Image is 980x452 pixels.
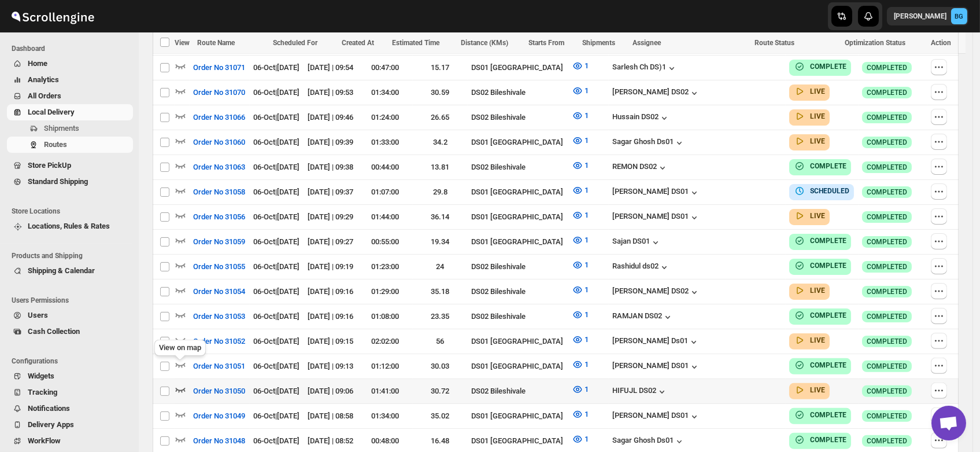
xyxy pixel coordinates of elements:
[7,368,133,384] button: Widgets
[894,12,946,21] p: [PERSON_NAME]
[253,163,299,171] span: 06-Oct | [DATE]
[253,237,299,246] span: 06-Oct | [DATE]
[794,335,825,346] button: LIVE
[585,335,589,344] span: 1
[28,327,80,336] span: Cash Collection
[308,410,354,422] div: [DATE] | 08:58
[612,286,700,298] div: [PERSON_NAME] DS02
[931,39,951,47] span: Action
[12,44,133,53] span: Dashboard
[416,236,465,248] div: 19.34
[794,111,825,122] button: LIVE
[471,112,565,123] div: DS02 Bileshivale
[416,361,465,372] div: 30.03
[612,162,668,174] button: REMON DS02
[186,332,252,351] button: Order No 31052
[7,384,133,400] button: Tracking
[867,287,907,296] span: COMPLETED
[565,156,596,175] button: 1
[416,410,465,422] div: 35.02
[28,177,88,186] span: Standard Shipping
[612,411,700,422] div: [PERSON_NAME] DS01
[193,435,245,447] span: Order No 31048
[7,400,133,417] button: Notifications
[361,286,409,297] div: 01:29:00
[585,435,589,443] span: 1
[308,286,354,297] div: [DATE] | 09:16
[416,311,465,322] div: 23.35
[810,286,825,295] b: LIVE
[612,187,700,199] button: [PERSON_NAME] DS01
[565,181,596,200] button: 1
[867,312,907,321] span: COMPLETED
[565,206,596,225] button: 1
[253,262,299,271] span: 06-Oct | [DATE]
[253,312,299,321] span: 06-Oct | [DATE]
[471,161,565,173] div: DS02 Bileshivale
[810,87,825,95] b: LIVE
[612,87,700,99] div: [PERSON_NAME] DS02
[471,87,565,98] div: DS02 Bileshivale
[794,61,846,72] button: COMPLETE
[392,39,439,47] span: Estimated Time
[565,330,596,349] button: 1
[361,161,409,173] div: 00:44:00
[416,87,465,98] div: 30.59
[253,88,299,97] span: 06-Oct | [DATE]
[193,410,245,422] span: Order No 31049
[612,63,678,74] button: Sarlesh Ch DS)1
[308,186,354,198] div: [DATE] | 09:37
[308,211,354,223] div: [DATE] | 09:29
[612,436,685,447] button: Sagar Ghosh Ds01
[308,137,354,148] div: [DATE] | 09:39
[7,120,133,137] button: Shipments
[193,286,245,297] span: Order No 31054
[253,387,299,395] span: 06-Oct | [DATE]
[28,436,61,445] span: WorkFlow
[7,72,133,88] button: Analytics
[612,262,670,273] button: Rashidul ds02
[810,162,846,170] b: COMPLETE
[361,186,409,198] div: 01:07:00
[565,430,596,449] button: 1
[612,361,700,373] button: [PERSON_NAME] DS01
[193,385,245,397] span: Order No 31050
[253,138,299,146] span: 06-Oct | [DATE]
[186,357,252,376] button: Order No 31051
[12,251,133,260] span: Products and Shipping
[794,409,846,421] button: COMPLETE
[471,435,565,447] div: DS01 [GEOGRAPHIC_DATA]
[416,62,465,74] div: 15.17
[7,218,133,234] button: Locations, Rules & Rates
[471,361,565,372] div: DS01 [GEOGRAPHIC_DATA]
[44,140,67,149] span: Routes
[308,112,354,123] div: [DATE] | 09:46
[565,281,596,299] button: 1
[887,7,968,25] button: User menu
[28,108,75,116] span: Local Delivery
[612,336,700,348] button: [PERSON_NAME] Ds01
[528,39,564,47] span: Starts From
[845,39,905,47] span: Optimization Status
[361,211,409,223] div: 01:44:00
[308,261,354,273] div: [DATE] | 09:19
[585,285,589,294] span: 1
[28,388,57,396] span: Tracking
[867,138,907,147] span: COMPLETED
[361,311,409,322] div: 01:08:00
[471,236,565,248] div: DS01 [GEOGRAPHIC_DATA]
[416,261,465,273] div: 24
[361,410,409,422] div: 01:34:00
[28,420,74,429] span: Delivery Apps
[253,63,299,72] span: 06-Oct | [DATE]
[361,137,409,148] div: 01:33:00
[471,137,565,148] div: DS01 [GEOGRAPHIC_DATA]
[867,212,907,222] span: COMPLETED
[7,56,133,72] button: Home
[585,211,589,219] span: 1
[308,361,354,372] div: [DATE] | 09:13
[416,137,465,148] div: 34.2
